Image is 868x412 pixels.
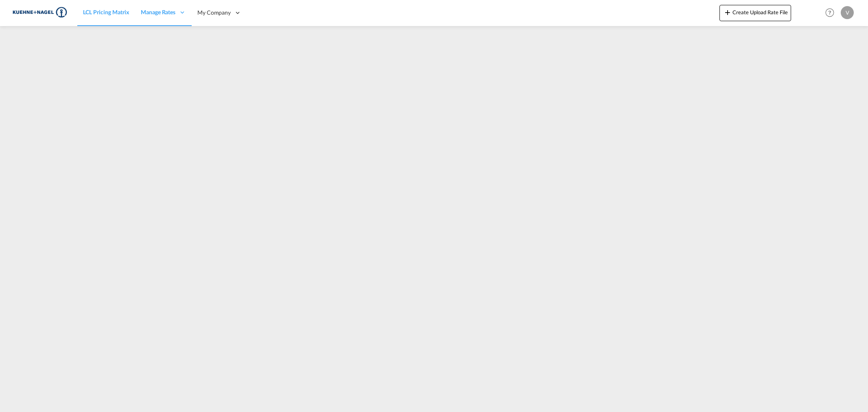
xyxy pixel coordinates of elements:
span: Help [823,6,837,20]
div: V [841,6,854,19]
span: Manage Rates [141,8,175,16]
md-icon: icon-plus 400-fg [723,7,732,17]
img: 36441310f41511efafde313da40ec4a4.png [12,4,67,22]
button: icon-plus 400-fgCreate Upload Rate File [719,5,791,21]
span: My Company [197,9,231,17]
span: LCL Pricing Matrix [83,9,129,15]
div: Help [823,6,841,20]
